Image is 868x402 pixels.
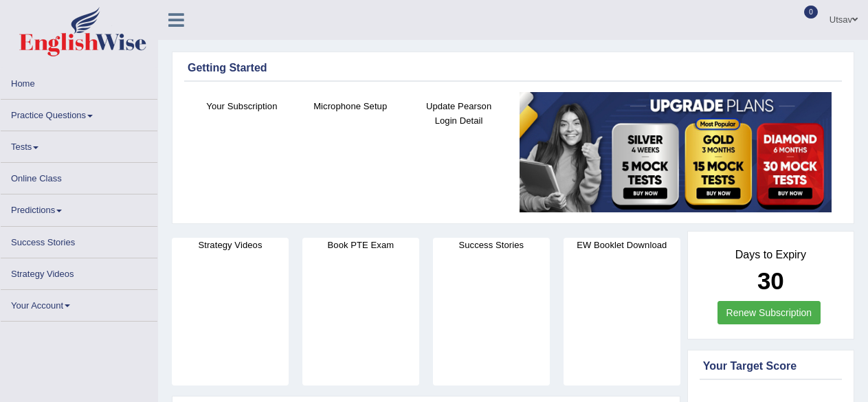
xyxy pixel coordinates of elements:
[1,258,157,285] a: Strategy Videos
[1,163,157,190] a: Online Class
[412,99,507,128] h4: Update Pearson Login Detail
[1,131,157,158] a: Tests
[188,60,838,76] div: Getting Started
[757,267,784,294] b: 30
[1,68,157,95] a: Home
[433,238,550,252] h4: Success Stories
[717,301,821,324] a: Renew Subscription
[564,238,680,252] h4: EW Booklet Download
[1,227,157,254] a: Success Stories
[1,194,157,221] a: Predictions
[172,238,289,252] h4: Strategy Videos
[804,5,818,19] span: 0
[302,238,419,252] h4: Book PTE Exam
[303,99,398,113] h4: Microphone Setup
[520,92,832,212] img: small5.jpg
[1,100,157,126] a: Practice Questions
[1,290,157,317] a: Your Account
[194,99,289,113] h4: Your Subscription
[703,358,838,375] div: Your Target Score
[703,249,838,261] h4: Days to Expiry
